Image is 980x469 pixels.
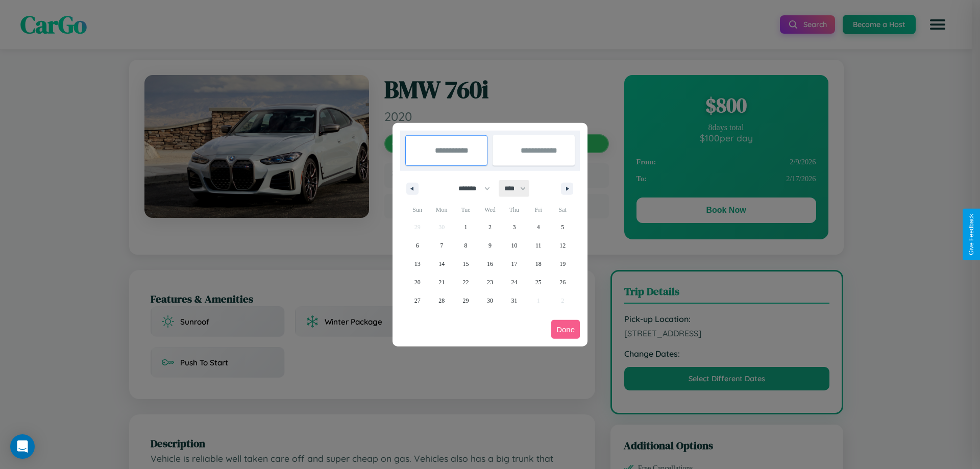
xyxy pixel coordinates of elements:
[526,236,550,255] button: 11
[429,291,453,310] button: 28
[551,202,575,218] span: Sat
[405,273,429,291] button: 20
[526,255,550,273] button: 18
[478,218,502,236] button: 2
[464,218,468,236] span: 1
[454,202,478,218] span: Tue
[502,291,526,310] button: 31
[526,202,550,218] span: Fri
[454,218,478,236] button: 1
[511,236,517,255] span: 10
[463,255,469,273] span: 15
[414,273,421,291] span: 20
[10,434,35,459] div: Open Intercom Messenger
[502,218,526,236] button: 3
[559,255,566,273] span: 19
[487,255,493,273] span: 16
[551,273,575,291] button: 26
[438,255,445,273] span: 14
[551,236,575,255] button: 12
[512,218,516,236] span: 3
[438,291,445,310] span: 28
[487,273,493,291] span: 23
[405,291,429,310] button: 27
[478,255,502,273] button: 16
[454,236,478,255] button: 8
[463,291,469,310] span: 29
[405,255,429,273] button: 13
[537,218,540,236] span: 4
[511,291,517,310] span: 31
[478,291,502,310] button: 30
[454,273,478,291] button: 22
[502,236,526,255] button: 10
[478,273,502,291] button: 23
[478,202,502,218] span: Wed
[488,218,492,236] span: 2
[968,214,975,255] div: Give Feedback
[405,202,429,218] span: Sun
[463,273,469,291] span: 22
[414,255,421,273] span: 13
[535,255,542,273] span: 18
[526,273,550,291] button: 25
[454,255,478,273] button: 15
[478,236,502,255] button: 9
[488,236,492,255] span: 9
[551,218,575,236] button: 5
[561,218,564,236] span: 5
[551,320,580,339] button: Done
[405,236,429,255] button: 6
[502,255,526,273] button: 17
[502,273,526,291] button: 24
[440,236,443,255] span: 7
[502,202,526,218] span: Thu
[487,291,493,310] span: 30
[535,236,542,255] span: 11
[454,291,478,310] button: 29
[559,236,566,255] span: 12
[429,273,453,291] button: 21
[429,202,453,218] span: Mon
[526,218,550,236] button: 4
[438,273,445,291] span: 21
[429,236,453,255] button: 7
[414,291,421,310] span: 27
[559,273,566,291] span: 26
[535,273,542,291] span: 25
[511,273,517,291] span: 24
[551,255,575,273] button: 19
[511,255,517,273] span: 17
[416,236,419,255] span: 6
[429,255,453,273] button: 14
[464,236,468,255] span: 8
